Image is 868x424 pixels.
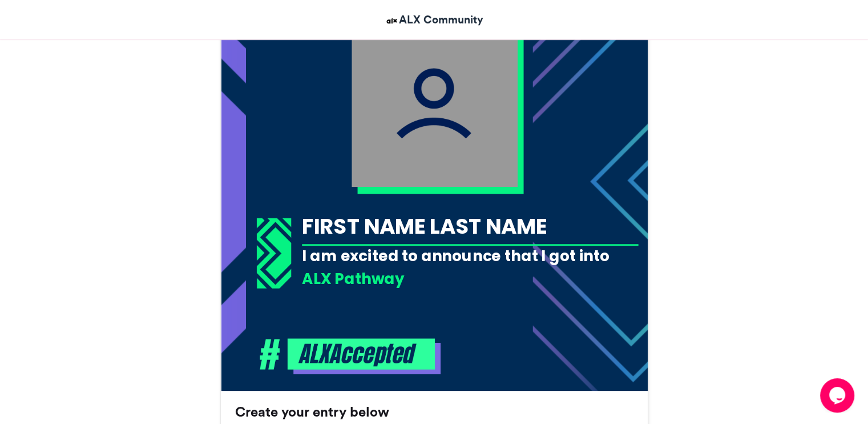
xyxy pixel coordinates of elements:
a: ALX Community [385,11,483,28]
div: I am excited to announce that I got into the [302,246,638,287]
iframe: chat widget [820,378,857,413]
img: user_filled.png [352,21,518,187]
img: ALX Community [385,14,399,28]
div: ALX Pathway [302,269,638,290]
img: 1718367053.733-03abb1a83a9aadad37b12c69bdb0dc1c60dcbf83.png [256,218,291,289]
h3: Create your entry below [235,405,633,419]
div: FIRST NAME LAST NAME [302,211,638,241]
